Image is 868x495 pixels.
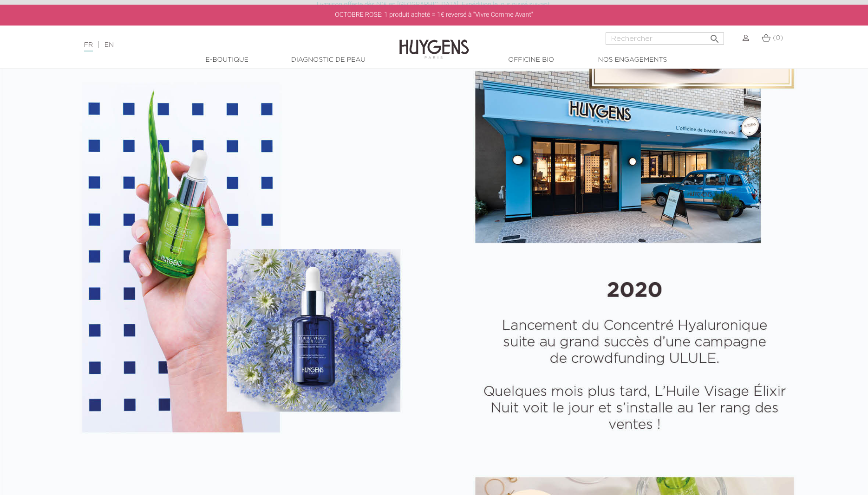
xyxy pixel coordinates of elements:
div: | [79,39,355,51]
a: FR [84,42,93,51]
button:  [706,30,723,42]
a: Nos engagements [586,55,679,65]
i:  [709,31,720,42]
img: Huygens [399,25,469,60]
a: Diagnostic de peau [282,55,375,65]
a: EN [104,42,114,48]
span: (0) [773,35,783,41]
a: E-Boutique [181,55,274,65]
a: Officine Bio [485,55,578,65]
input: Rechercher [606,32,724,45]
